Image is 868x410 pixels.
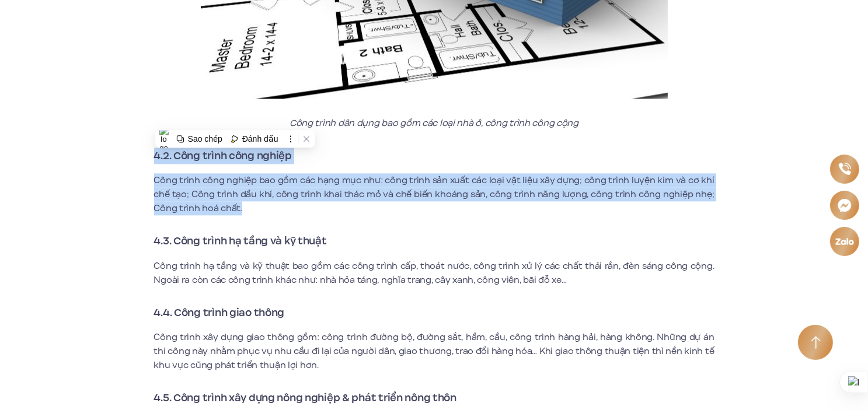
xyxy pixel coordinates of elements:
img: Zalo icon [835,235,855,247]
h3: 4.3. Công trình hạ tầng và kỹ thuật [154,233,714,249]
h3: 4.5. Công trình xây dựng nông nghiệp & phát triển nông thôn [154,390,714,406]
h3: 4.4. Công trình giao thông [154,304,714,321]
em: Công trình dân dụng bao gồm các loại nhà ở, công trình công cộng [290,117,578,129]
h3: 4.2. Công trình công nghiệp [154,148,714,164]
img: Messenger icon [836,197,853,213]
p: Công trình công nghiệp bao gồm các hạng mục như: công trình sản xuất các loại vật liệu xây dựng; ... [154,173,714,215]
img: Phone icon [837,162,852,177]
p: Công trình hạ tầng và kỹ thuật bao gồm các công trình cấp, thoát nước, công trình xử lý các chất ... [154,259,714,287]
img: Arrow icon [811,336,821,349]
p: Công trình xây dựng giao thông gồm: công trình đường bộ, đường sắt, hầm, cầu, công trình hàng hải... [154,330,714,372]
